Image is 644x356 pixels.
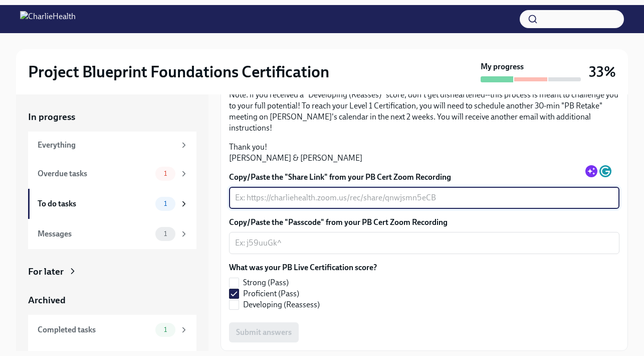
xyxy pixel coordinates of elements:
[28,132,196,159] a: Everything
[585,165,597,177] ga: Rephrase
[28,315,196,345] a: Completed tasks1
[28,189,196,219] a: To do tasks1
[229,172,619,183] label: Copy/Paste the "Share Link" from your PB Cert Zoom Recording
[229,142,619,164] p: Thank you! [PERSON_NAME] & [PERSON_NAME]
[28,265,64,278] div: For later
[28,294,196,307] a: Archived
[229,89,619,134] p: Note: if you received a "Developing (Reasses)" score, don't get disheartened--this process is mea...
[158,170,173,177] span: 1
[243,288,299,299] span: Proficient (Pass)
[28,62,329,82] h2: Project Blueprint Foundations Certification
[243,277,289,288] span: Strong (Pass)
[158,200,173,207] span: 1
[243,299,320,310] span: Developing (Reassess)
[20,11,76,27] img: CharlieHealth
[38,228,151,240] div: Messages
[229,262,377,273] label: What was your PB Live Certification score?
[38,324,151,335] div: Completed tasks
[28,110,196,124] a: In progress
[481,61,524,72] strong: My progress
[28,265,196,278] a: For later
[38,168,151,179] div: Overdue tasks
[28,219,196,249] a: Messages1
[38,140,175,151] div: Everything
[38,198,151,209] div: To do tasks
[158,230,173,238] span: 1
[158,326,173,333] span: 1
[229,217,619,228] label: Copy/Paste the "Passcode" from your PB Cert Zoom Recording
[589,63,616,81] h3: 33%
[28,159,196,189] a: Overdue tasks1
